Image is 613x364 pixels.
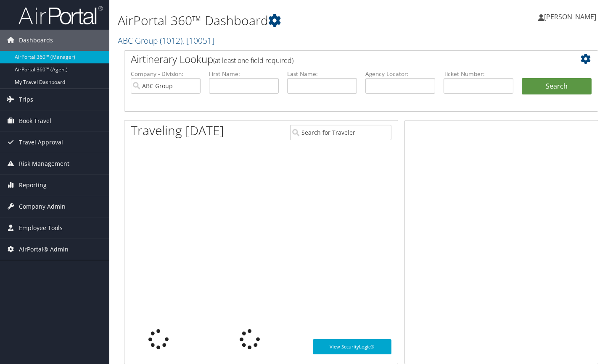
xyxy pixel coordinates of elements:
h2: Airtinerary Lookup [131,52,552,66]
h1: Traveling [DATE] [131,122,224,139]
a: ABC Group [118,35,214,46]
span: Dashboards [19,30,53,51]
label: First Name: [209,70,279,78]
span: Company Admin [19,196,66,217]
span: Trips [19,89,33,110]
span: ( 1012 ) [160,35,182,46]
span: [PERSON_NAME] [544,12,596,21]
a: View SecurityLogic® [313,339,391,354]
span: (at least one field required) [213,56,293,65]
button: Search [522,78,592,95]
span: Book Travel [19,110,51,131]
h1: AirPortal 360™ Dashboard [118,12,442,29]
label: Agency Locator: [365,70,435,78]
span: Travel Approval [19,132,63,153]
span: AirPortal® Admin [19,239,69,260]
label: Ticket Number: [444,70,513,78]
span: Employee Tools [19,217,63,238]
a: [PERSON_NAME] [538,4,605,29]
span: , [ 10051 ] [182,35,214,46]
input: Search for Traveler [290,125,391,140]
span: Risk Management [19,153,69,174]
label: Last Name: [287,70,357,78]
span: Reporting [19,175,47,196]
label: Company - Division: [131,70,201,78]
img: airportal-logo.png [18,5,103,25]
